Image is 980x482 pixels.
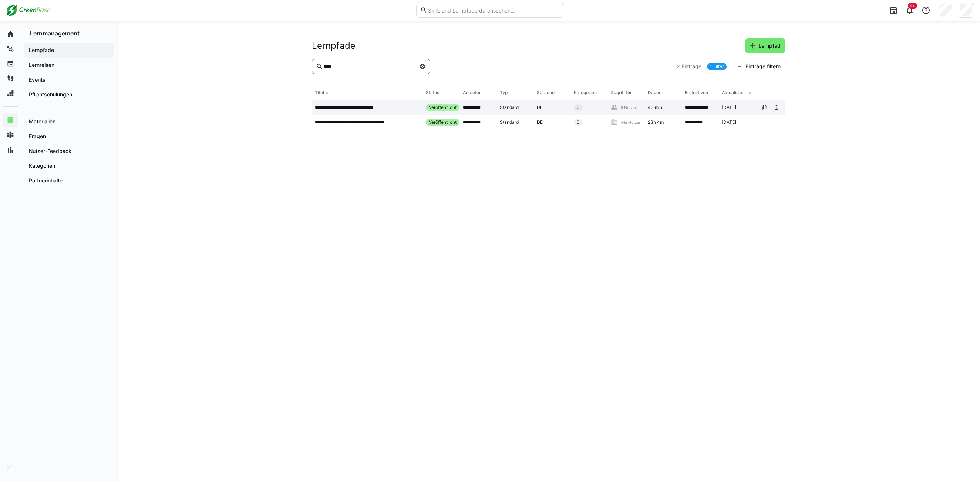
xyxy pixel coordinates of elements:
button: Einträge filtern [732,59,785,74]
span: (Alle Nutzer) [619,120,642,125]
span: 0 [577,105,580,110]
div: Anbieter [463,90,481,96]
a: 1 Filter [707,63,727,70]
span: Einträge [681,63,701,70]
span: 9+ [910,4,915,8]
h2: Lernpfade [312,40,356,51]
span: 0 [577,119,580,125]
span: DE [537,119,543,125]
span: 2 [677,63,680,70]
span: Standard [500,105,519,110]
div: Status [426,90,439,96]
div: Kategorien [574,90,597,96]
span: Veröffentlicht [429,105,457,110]
div: Dauer [648,90,661,96]
span: 23h 4m [648,119,664,125]
button: Lernpfad [745,38,785,53]
div: Titel [315,90,324,96]
div: Sprache [537,90,555,96]
div: Zugriff für [611,90,632,96]
span: (5 Nutzer) [619,105,638,110]
span: Veröffentlicht [429,119,457,125]
span: [DATE] [722,105,736,110]
span: 43 min [648,105,662,110]
span: Standard [500,119,519,125]
span: Einträge filtern [744,63,782,70]
span: Lernpfad [757,42,782,49]
span: DE [537,105,543,110]
div: Erstellt von [685,90,708,96]
div: Aktualisiert am [722,90,747,96]
div: Typ [500,90,508,96]
input: Skills und Lernpfade durchsuchen… [427,7,560,14]
span: [DATE] [722,119,736,125]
